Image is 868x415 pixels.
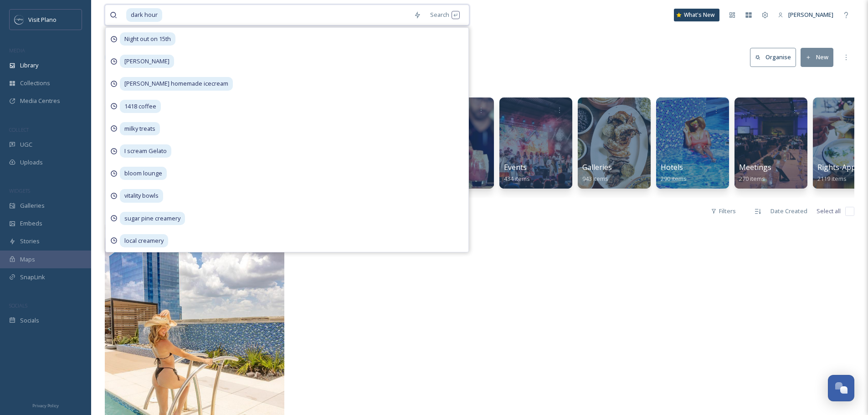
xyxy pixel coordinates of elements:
[739,162,771,172] span: Meetings
[120,122,160,135] span: milky treats
[750,48,801,67] a: Organise
[706,202,740,220] div: Filters
[32,400,59,410] a: Privacy Policy
[20,255,35,264] span: Maps
[739,174,765,183] span: 270 items
[582,162,612,172] span: Galleries
[120,212,185,225] span: sugar pine creamery
[20,79,50,87] span: Collections
[801,48,833,67] button: New
[20,237,40,246] span: Stories
[766,202,812,220] div: Date Created
[120,77,233,90] span: [PERSON_NAME] homemade icecream
[582,174,608,183] span: 943 items
[120,55,174,68] span: [PERSON_NAME]
[9,302,27,309] span: SOCIALS
[750,48,796,67] button: Organise
[32,403,59,409] span: Privacy Policy
[817,207,841,215] span: Select all
[20,158,43,167] span: Uploads
[504,163,530,183] a: Events434 items
[9,47,25,54] span: MEDIA
[20,97,60,105] span: Media Centres
[120,32,175,46] span: Night out on 15th
[504,162,527,172] span: Events
[739,163,771,183] a: Meetings270 items
[15,15,24,24] img: images.jpeg
[120,144,171,158] span: I scream Gelato
[9,187,30,194] span: WIDGETS
[20,219,42,228] span: Embeds
[661,162,683,172] span: Hotels
[426,6,464,24] div: Search
[120,189,163,202] span: vitality bowls
[20,201,45,210] span: Galleries
[817,174,847,183] span: 2119 items
[28,15,56,24] span: Visit Plano
[788,10,833,19] span: [PERSON_NAME]
[661,174,687,183] span: 290 items
[120,167,167,180] span: bloom lounge
[20,316,39,325] span: Socials
[582,163,612,183] a: Galleries943 items
[126,8,162,21] span: dark hour
[20,61,38,70] span: Library
[828,375,854,401] button: Open Chat
[120,100,161,113] span: 1418 coffee
[9,126,29,133] span: COLLECT
[120,234,168,247] span: local creamery
[674,9,719,21] a: What's New
[20,140,32,149] span: UGC
[105,207,117,215] span: 1 file
[20,273,45,282] span: SnapLink
[773,6,838,24] a: [PERSON_NAME]
[504,174,530,183] span: 434 items
[661,163,687,183] a: Hotels290 items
